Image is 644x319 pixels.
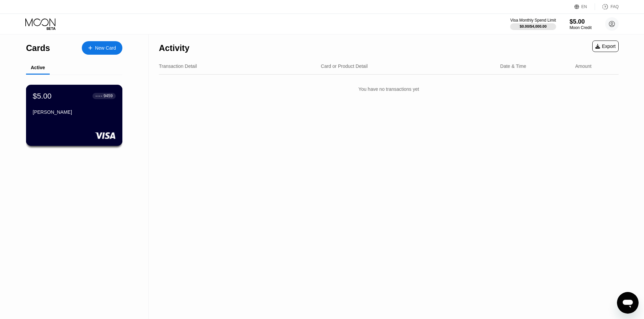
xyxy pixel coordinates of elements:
div: $5.00 [570,18,592,25]
div: Date & Time [500,63,526,69]
div: Active [31,65,45,70]
div: Cards [26,43,50,53]
div: FAQ [595,3,619,10]
div: Export [595,44,616,49]
div: [PERSON_NAME] [33,109,116,115]
div: EN [581,4,587,9]
div: Amount [575,63,591,69]
div: EN [574,3,595,10]
div: $5.00Moon Credit [570,18,592,30]
div: Export [592,41,619,52]
div: Moon Credit [570,25,592,30]
div: Transaction Detail [159,63,197,69]
div: Card or Product Detail [321,63,368,69]
div: Visa Monthly Spend Limit [510,18,556,23]
div: New Card [82,41,122,55]
div: $5.00 [33,91,52,100]
div: New Card [95,45,116,51]
div: ● ● ● ● [96,95,102,97]
div: $0.00 / $4,000.00 [520,24,547,28]
div: You have no transactions yet [159,80,619,99]
div: Activity [159,43,189,53]
div: Visa Monthly Spend Limit$0.00/$4,000.00 [510,18,556,30]
iframe: Button to launch messaging window [617,292,639,314]
div: $5.00● ● ● ●9459[PERSON_NAME] [26,85,122,145]
div: 9459 [103,94,113,98]
div: FAQ [611,4,619,9]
